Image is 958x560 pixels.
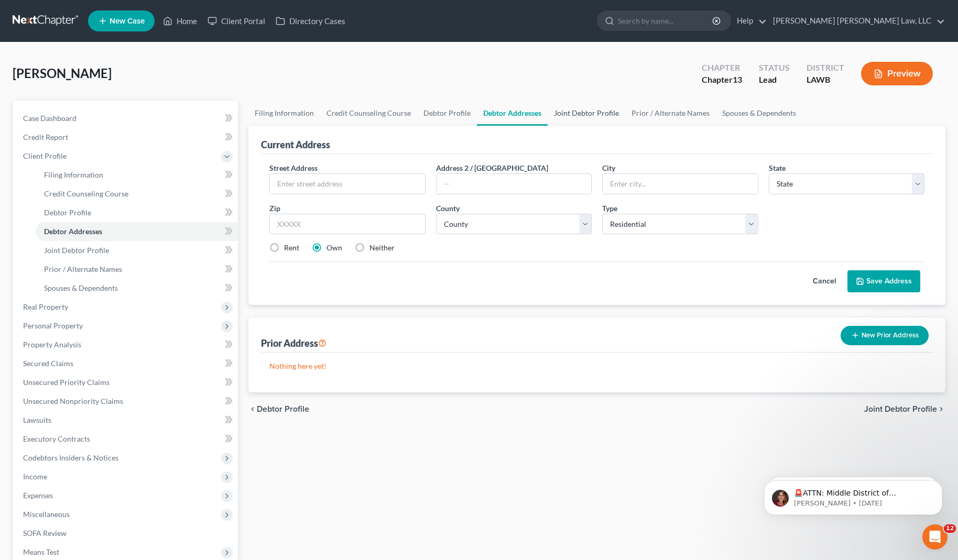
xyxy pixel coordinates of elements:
p: Nothing here yet! [269,361,924,371]
a: Property Analysis [15,335,238,354]
div: Chapter [702,74,742,86]
a: Prior / Alternate Names [36,260,238,279]
iframe: Intercom live chat [922,524,948,550]
a: Debtor Addresses [36,222,238,241]
span: State [769,163,786,172]
span: Codebtors Insiders & Notices [23,453,118,462]
a: Spouses & Dependents [36,279,238,298]
span: Secured Claims [23,359,73,368]
a: Unsecured Priority Claims [15,373,238,392]
a: Credit Report [15,128,238,147]
div: Lead [759,74,790,86]
a: Directory Cases [270,12,351,30]
a: Filing Information [248,101,320,126]
span: Credit Counseling Course [44,189,128,198]
span: [PERSON_NAME] [13,65,112,81]
button: Joint Debtor Profile chevron_right [864,405,945,413]
label: Rent [284,243,299,253]
span: Expenses [23,491,53,500]
span: Income [23,472,47,481]
i: chevron_left [248,405,257,413]
span: Property Analysis [23,340,81,349]
a: Credit Counseling Course [36,184,238,203]
input: Enter city... [603,174,758,194]
button: New Prior Address [841,326,929,345]
button: Preview [861,62,933,85]
span: Unsecured Priority Claims [23,378,110,387]
a: Lawsuits [15,411,238,430]
a: Client Portal [202,12,270,30]
a: Joint Debtor Profile [548,101,625,126]
label: Own [326,243,342,253]
button: Save Address [847,270,920,292]
span: 12 [944,524,956,533]
button: Cancel [801,271,847,292]
span: City [602,163,615,172]
span: Spouses & Dependents [44,283,118,292]
a: SOFA Review [15,524,238,543]
span: Joint Debtor Profile [44,246,109,255]
a: Unsecured Nonpriority Claims [15,392,238,411]
span: New Case [110,17,145,25]
a: Joint Debtor Profile [36,241,238,260]
i: chevron_right [937,405,945,413]
span: County [436,204,460,213]
span: Prior / Alternate Names [44,265,122,273]
label: Type [602,203,617,214]
a: Filing Information [36,166,238,184]
span: Means Test [23,547,59,556]
span: Debtor Profile [44,208,91,217]
div: Chapter [702,62,742,74]
span: Debtor Addresses [44,227,102,236]
a: Spouses & Dependents [716,101,802,126]
input: -- [437,174,592,194]
span: Unsecured Nonpriority Claims [23,397,123,405]
input: Search by name... [618,11,714,30]
a: [PERSON_NAME] [PERSON_NAME] Law, LLC [768,12,945,30]
span: Debtor Profile [257,405,309,413]
div: District [807,62,844,74]
span: Joint Debtor Profile [864,405,937,413]
span: Personal Property [23,321,83,330]
a: Home [158,12,202,30]
span: Filing Information [44,170,103,179]
a: Help [732,12,767,30]
div: Current Address [261,138,330,151]
iframe: Intercom notifications message [748,458,958,532]
button: chevron_left Debtor Profile [248,405,309,413]
input: Enter street address [270,174,425,194]
div: Prior Address [261,337,326,349]
div: Status [759,62,790,74]
span: Executory Contracts [23,434,90,443]
span: 13 [733,74,742,84]
a: Debtor Profile [417,101,477,126]
a: Prior / Alternate Names [625,101,716,126]
a: Executory Contracts [15,430,238,448]
a: Secured Claims [15,354,238,373]
a: Credit Counseling Course [320,101,417,126]
a: Case Dashboard [15,109,238,128]
a: Debtor Addresses [477,101,548,126]
input: XXXXX [269,214,426,235]
span: Miscellaneous [23,510,70,519]
a: Debtor Profile [36,203,238,222]
span: Client Profile [23,151,67,160]
div: LAWB [807,74,844,86]
label: Address 2 / [GEOGRAPHIC_DATA] [436,162,548,173]
span: Lawsuits [23,415,51,424]
span: Zip [269,204,280,213]
span: Real Property [23,302,68,311]
span: Case Dashboard [23,114,77,123]
label: Neither [369,243,395,253]
span: Street Address [269,163,318,172]
span: SOFA Review [23,529,67,537]
span: Credit Report [23,133,68,141]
